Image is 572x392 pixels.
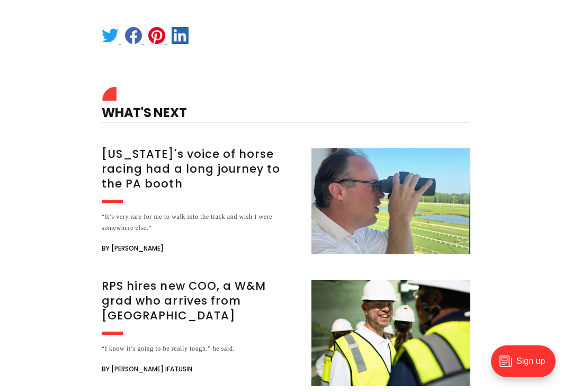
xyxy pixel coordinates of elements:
div: “I know it’s going to be really tough.” he said. [102,343,299,354]
h3: RPS hires new COO, a W&M grad who arrives from [GEOGRAPHIC_DATA] [102,279,299,323]
img: RPS hires new COO, a W&M grad who arrives from Indianapolis [311,280,470,386]
img: Virginia's voice of horse racing had a long journey to the PA booth [311,148,470,254]
span: By [PERSON_NAME] [102,242,164,255]
a: [US_STATE]'s voice of horse racing had a long journey to the PA booth “It’s very rare for me to w... [102,148,470,255]
iframe: portal-trigger [482,340,572,392]
a: RPS hires new COO, a W&M grad who arrives from [GEOGRAPHIC_DATA] “I know it’s going to be really ... [102,280,470,386]
div: “It’s very rare for me to walk into the track and wish I were somewhere else.” [102,211,299,234]
span: By [PERSON_NAME] Ifatusin [102,363,192,376]
h4: What's Next [102,90,470,123]
h3: [US_STATE]'s voice of horse racing had a long journey to the PA booth [102,147,299,191]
